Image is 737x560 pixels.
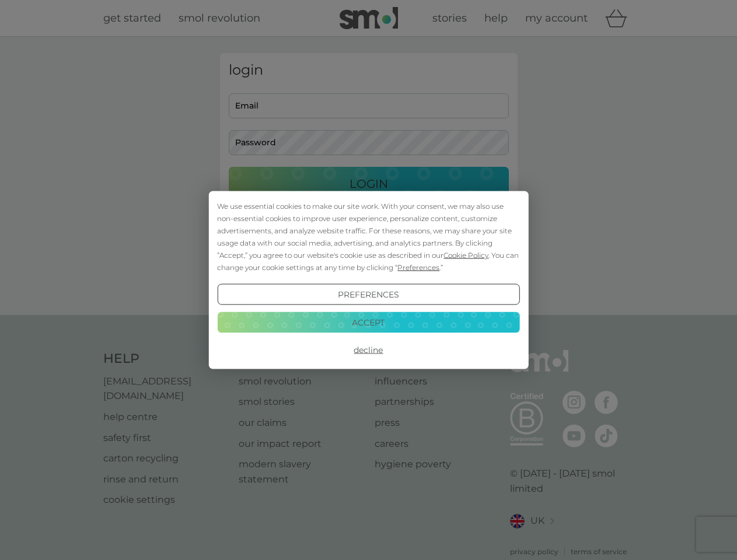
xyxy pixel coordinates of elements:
[217,311,519,332] button: Accept
[217,200,519,274] div: We use essential cookies to make our site work. With your consent, we may also use non-essential ...
[217,284,519,305] button: Preferences
[208,191,528,369] div: Cookie Consent Prompt
[397,263,439,272] span: Preferences
[217,339,519,360] button: Decline
[443,251,488,260] span: Cookie Policy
